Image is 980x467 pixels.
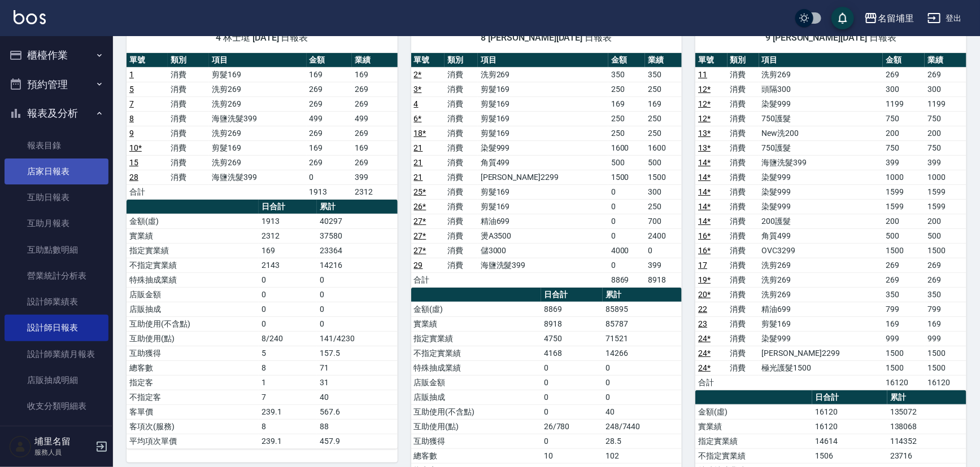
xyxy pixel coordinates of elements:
[445,82,478,96] td: 消費
[603,346,682,360] td: 14266
[127,53,398,200] table: a dense table
[645,243,682,258] td: 0
[352,96,398,111] td: 269
[608,228,645,243] td: 0
[127,258,259,272] td: 不指定實業績
[645,184,682,199] td: 300
[728,214,759,228] td: 消費
[608,53,645,68] th: 金額
[168,67,209,82] td: 消費
[925,272,966,287] td: 269
[209,53,307,68] th: 項目
[209,96,307,111] td: 洗剪269
[209,67,307,82] td: 剪髮169
[883,287,925,302] td: 350
[541,302,603,316] td: 8869
[759,302,883,316] td: 精油699
[127,302,259,316] td: 店販抽成
[414,99,419,108] a: 4
[445,140,478,155] td: 消費
[411,375,541,390] td: 店販金額
[883,272,925,287] td: 269
[759,140,883,155] td: 750護髮
[759,170,883,184] td: 染髮999
[307,111,352,126] td: 499
[759,184,883,199] td: 染髮999
[759,287,883,302] td: 洗剪269
[127,375,259,390] td: 指定客
[168,82,209,96] td: 消費
[608,243,645,258] td: 4000
[445,53,478,68] th: 類別
[478,67,608,82] td: 洗剪269
[5,41,108,70] button: 櫃檯作業
[883,228,925,243] td: 500
[5,237,108,263] a: 互助點數明細
[5,367,108,393] a: 店販抽成明細
[5,133,108,158] a: 報表目錄
[645,126,682,140] td: 250
[603,360,682,375] td: 0
[445,243,478,258] td: 消費
[478,126,608,140] td: 剪髮169
[925,140,966,155] td: 750
[209,126,307,140] td: 洗剪269
[445,111,478,126] td: 消費
[645,199,682,214] td: 250
[478,258,608,272] td: 海鹽洗髮399
[352,53,398,68] th: 業績
[478,140,608,155] td: 染髮999
[728,82,759,96] td: 消費
[925,111,966,126] td: 750
[259,331,317,346] td: 8/240
[478,228,608,243] td: 燙A3500
[645,228,682,243] td: 2400
[541,331,603,346] td: 4750
[478,96,608,111] td: 剪髮169
[411,331,541,346] td: 指定實業績
[129,158,138,167] a: 15
[129,114,134,123] a: 8
[5,99,108,128] button: 報表及分析
[925,360,966,375] td: 1500
[259,346,317,360] td: 5
[127,184,168,199] td: 合計
[317,243,398,258] td: 23364
[127,53,168,68] th: 單號
[209,140,307,155] td: 剪髮169
[541,316,603,331] td: 8918
[728,287,759,302] td: 消費
[127,360,259,375] td: 總客數
[478,243,608,258] td: 儲3000
[608,199,645,214] td: 0
[168,53,209,68] th: 類別
[925,96,966,111] td: 1199
[209,111,307,126] td: 海鹽洗髮399
[9,435,32,458] img: Person
[307,67,352,82] td: 169
[759,155,883,170] td: 海鹽洗髮399
[5,158,108,184] a: 店家日報表
[883,96,925,111] td: 1199
[541,346,603,360] td: 4168
[317,375,398,390] td: 31
[883,67,925,82] td: 269
[728,53,759,68] th: 類別
[645,82,682,96] td: 250
[259,243,317,258] td: 169
[168,126,209,140] td: 消費
[883,243,925,258] td: 1500
[352,111,398,126] td: 499
[259,272,317,287] td: 0
[317,287,398,302] td: 0
[140,32,384,43] span: 4 林士珽 [DATE] 日報表
[478,184,608,199] td: 剪髮169
[127,331,259,346] td: 互助使用(點)
[411,272,445,287] td: 合計
[608,272,645,287] td: 8869
[923,8,966,29] button: 登出
[127,228,259,243] td: 實業績
[129,70,134,79] a: 1
[883,258,925,272] td: 269
[883,214,925,228] td: 200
